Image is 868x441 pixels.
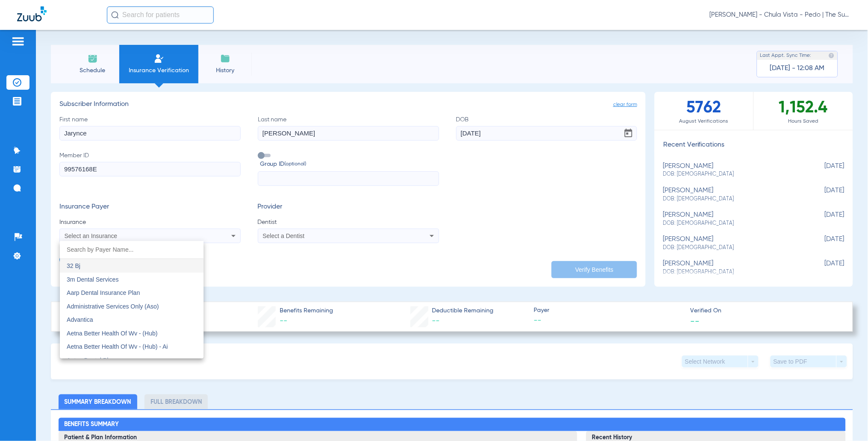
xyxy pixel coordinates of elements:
[67,316,93,323] span: Advantica
[67,330,157,337] span: Aetna Better Health Of Wv - (Hub)
[67,276,118,283] span: 3m Dental Services
[67,357,118,364] span: Aetna Dental Plans
[67,262,80,269] span: 32 Bj
[60,241,204,259] input: dropdown search
[67,343,168,350] span: Aetna Better Health Of Wv - (Hub) - Ai
[67,303,159,310] span: Administrative Services Only (Aso)
[825,400,868,441] iframe: Chat Widget
[67,289,140,296] span: Aarp Dental Insurance Plan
